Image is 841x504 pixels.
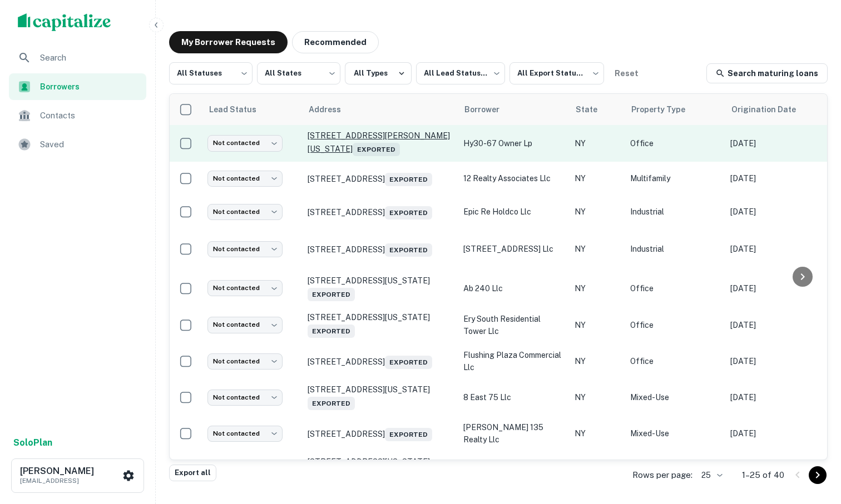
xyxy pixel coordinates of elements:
[308,397,355,410] span: Exported
[308,288,355,301] span: Exported
[463,391,563,403] p: 8 east 75 llc
[308,276,452,301] p: [STREET_ADDRESS][US_STATE]
[385,356,432,369] span: Exported
[353,143,400,156] span: Exported
[207,135,283,151] div: Not contacted
[630,172,719,184] p: Multifamily
[463,172,563,184] p: 12 realty associates llc
[207,280,283,296] div: Not contacted
[632,468,692,482] p: Rows per page:
[575,355,619,367] p: NY
[576,103,612,116] span: State
[706,63,828,83] a: Search maturing loans
[569,94,625,125] th: State
[730,427,825,440] p: [DATE]
[9,44,146,71] a: Search
[575,137,619,149] p: NY
[13,437,52,448] strong: Solo Plan
[416,59,505,88] div: All Lead Statuses
[625,94,725,125] th: Property Type
[730,243,825,255] p: [DATE]
[207,171,283,187] div: Not contacted
[730,391,825,403] p: [DATE]
[575,243,619,255] p: NY
[809,466,827,484] button: Go to next page
[731,103,810,116] span: Origination Date
[458,94,569,125] th: Borrower
[257,59,340,88] div: All States
[463,349,563,373] p: flushing plaza commercial llc
[308,241,452,257] p: [STREET_ADDRESS]
[697,467,724,483] div: 25
[40,138,140,151] span: Saved
[509,59,604,88] div: All Export Statuses
[575,427,619,440] p: NY
[308,171,452,186] p: [STREET_ADDRESS]
[742,468,784,482] p: 1–25 of 40
[308,385,452,410] p: [STREET_ADDRESS][US_STATE]
[345,62,412,84] button: All Types
[609,62,644,84] button: Reset
[631,103,700,116] span: Property Type
[730,282,825,295] p: [DATE]
[730,172,825,184] p: [DATE]
[207,390,283,406] div: Not contacted
[575,206,619,218] p: NY
[630,391,719,403] p: Mixed-Use
[292,31,379,53] button: Recommended
[11,458,144,493] button: [PERSON_NAME][EMAIL_ADDRESS]
[463,243,563,255] p: [STREET_ADDRESS] llc
[630,243,719,255] p: Industrial
[13,436,52,450] a: SoloPlan
[385,243,432,257] span: Exported
[202,94,302,125] th: Lead Status
[385,173,432,186] span: Exported
[730,319,825,331] p: [DATE]
[463,206,563,218] p: epic re holdco llc
[169,31,288,53] button: My Borrower Requests
[785,415,841,468] iframe: Chat Widget
[20,476,120,486] p: [EMAIL_ADDRESS]
[630,319,719,331] p: Office
[630,427,719,440] p: Mixed-Use
[40,51,140,64] span: Search
[308,204,452,219] p: [STREET_ADDRESS]
[18,13,111,31] img: capitalize-logo.png
[730,206,825,218] p: [DATE]
[463,313,563,337] p: ery south residential tower llc
[463,137,563,149] p: hy30-67 owner lp
[725,94,830,125] th: Origination Date
[40,81,140,93] span: Borrowers
[730,355,825,367] p: [DATE]
[207,426,283,442] div: Not contacted
[630,355,719,367] p: Office
[575,319,619,331] p: NY
[20,467,120,476] h6: [PERSON_NAME]
[169,465,216,481] button: Export all
[385,428,432,441] span: Exported
[575,391,619,403] p: NY
[309,103,355,116] span: Address
[630,206,719,218] p: Industrial
[207,353,283,370] div: Not contacted
[575,172,619,184] p: NY
[9,131,146,158] a: Saved
[302,94,458,125] th: Address
[464,103,514,116] span: Borrower
[308,457,452,482] p: [STREET_ADDRESS][US_STATE]
[9,73,146,100] a: Borrowers
[730,137,825,149] p: [DATE]
[209,103,271,116] span: Lead Status
[463,421,563,446] p: [PERSON_NAME] 135 realty llc
[207,241,283,257] div: Not contacted
[308,312,452,338] p: [STREET_ADDRESS][US_STATE]
[308,325,355,338] span: Exported
[575,282,619,295] p: NY
[9,102,146,129] div: Contacts
[207,317,283,333] div: Not contacted
[308,426,452,441] p: [STREET_ADDRESS]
